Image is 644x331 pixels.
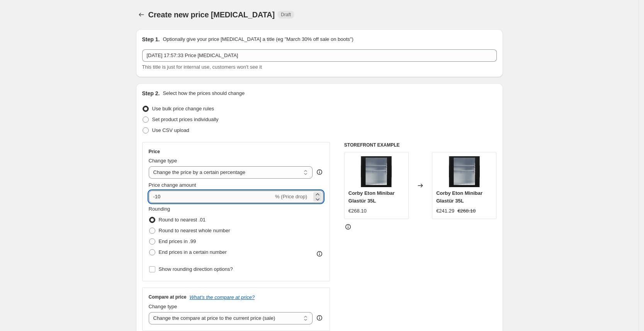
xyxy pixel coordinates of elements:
input: -15 [149,191,274,203]
h3: Price [149,149,160,155]
span: Use bulk price change rules [152,106,214,111]
div: €268.10 [348,207,367,215]
img: 61NlCpFEq0L_80x.jpg [449,156,480,187]
button: What's the compare at price? [190,294,255,300]
div: help [316,314,323,322]
span: % (Price drop) [275,194,307,199]
p: Select how the prices should change [163,90,245,97]
div: €241.29 [436,207,454,215]
span: Rounding [149,206,170,212]
h2: Step 2. [142,90,160,97]
span: Set product prices individually [152,117,219,122]
h6: STOREFRONT EXAMPLE [344,142,497,148]
h3: Compare at price [149,294,187,300]
strike: €268.10 [457,207,476,215]
button: Price change jobs [136,9,147,20]
img: 61NlCpFEq0L_80x.jpg [361,156,392,187]
span: Price change amount [149,182,196,188]
span: Round to nearest .01 [159,217,206,223]
input: 30% off holiday sale [142,49,497,62]
span: This title is just for internal use, customers won't see it [142,64,262,70]
span: Use CSV upload [152,127,189,133]
h2: Step 1. [142,35,160,43]
span: Draft [281,12,291,18]
span: Change type [149,158,177,164]
span: Corby Eton Minibar Glastür 35L [348,190,395,204]
p: Optionally give your price [MEDICAL_DATA] a title (eg "March 30% off sale on boots") [163,35,353,43]
div: help [316,168,323,176]
span: Change type [149,304,177,309]
span: Show rounding direction options? [159,266,233,272]
span: Corby Eton Minibar Glastür 35L [436,190,483,204]
span: Round to nearest whole number [159,228,230,233]
span: End prices in a certain number [159,249,227,255]
span: Create new price [MEDICAL_DATA] [148,10,275,19]
span: End prices in .99 [159,238,196,244]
